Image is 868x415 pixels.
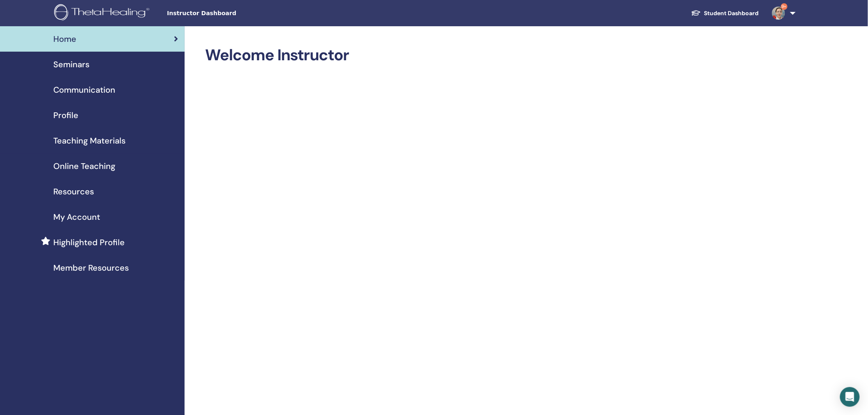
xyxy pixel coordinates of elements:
span: Home [53,33,76,45]
span: Member Resources [53,262,129,274]
img: logo.png [54,4,152,23]
span: Seminars [53,58,89,71]
span: Online Teaching [53,160,115,172]
a: Student Dashboard [685,6,765,21]
span: Instructor Dashboard [167,9,290,18]
div: Open Intercom Messenger [840,387,860,407]
span: Resources [53,185,94,198]
span: Highlighted Profile [53,236,125,249]
span: My Account [53,211,100,223]
span: Teaching Materials [53,135,126,147]
h2: Welcome Instructor [205,46,762,65]
span: 9+ [781,3,788,10]
img: default.jpg [772,7,785,20]
span: Communication [53,84,115,96]
span: Profile [53,109,78,121]
img: graduation-cap-white.svg [691,9,701,16]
